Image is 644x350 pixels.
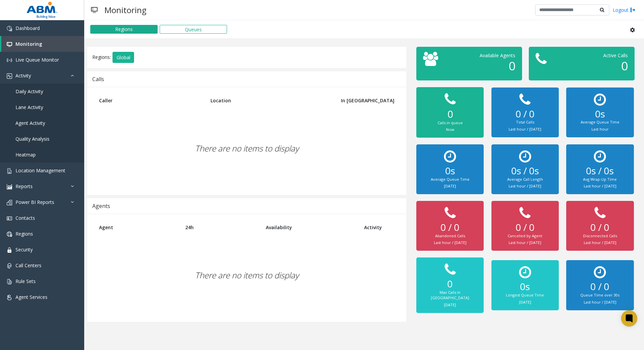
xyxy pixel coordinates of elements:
[498,222,552,233] h2: 0 / 0
[15,88,43,95] span: Daily Activity
[7,216,12,221] img: 'icon'
[434,240,466,245] small: Last hour / [DATE]
[15,72,31,79] span: Activity
[15,262,41,269] span: Call Centers
[7,279,12,284] img: 'icon'
[359,219,399,236] th: Activity
[7,26,12,31] img: 'icon'
[423,278,477,290] h2: 0
[480,52,515,59] span: Available Agents
[94,109,399,188] div: There are no items to display
[584,240,616,245] small: Last hour / [DATE]
[519,300,531,305] small: [DATE]
[15,278,36,284] span: Rule Sets
[498,233,552,239] div: Cancelled by Agent
[7,295,12,300] img: 'icon'
[584,300,616,305] small: Last hour / [DATE]
[603,52,628,59] span: Active Calls
[573,108,627,120] h2: 0s
[94,92,205,109] th: Caller
[15,294,47,300] span: Agent Services
[573,281,627,292] h2: 0 / 0
[15,199,54,205] span: Power BI Reports
[92,202,110,210] div: Agents
[498,281,552,292] h2: 0s
[7,263,12,269] img: 'icon'
[498,292,552,298] div: Longest Queue Time
[324,92,399,109] th: In [GEOGRAPHIC_DATA]
[573,165,627,177] h2: 0s / 0s
[90,25,158,34] button: Regions
[630,6,636,13] img: logout
[15,25,40,31] span: Dashboard
[92,75,104,83] div: Calls
[7,58,12,63] img: 'icon'
[423,290,477,301] div: Max Calls in [GEOGRAPHIC_DATA]
[498,165,552,177] h2: 0s / 0s
[7,232,12,237] img: 'icon'
[15,57,59,63] span: Live Queue Monitor
[7,42,12,47] img: 'icon'
[573,177,627,182] div: Avg Wrap-Up Time
[509,240,541,245] small: Last hour / [DATE]
[261,219,359,236] th: Availability
[498,119,552,125] div: Total Calls
[15,167,65,174] span: Location Management
[92,54,111,60] span: Regions:
[423,120,477,126] div: Calls in queue
[446,127,454,132] small: Now
[423,177,477,182] div: Average Queue Time
[15,136,50,142] span: Quality Analysis
[7,200,12,205] img: 'icon'
[15,246,33,253] span: Security
[15,151,36,158] span: Heatmap
[509,58,515,74] span: 0
[584,183,616,188] small: Last hour / [DATE]
[444,302,456,307] small: [DATE]
[15,215,35,221] span: Contacts
[423,108,477,120] h2: 0
[91,2,98,18] img: pageIcon
[498,108,552,120] h2: 0 / 0
[160,25,227,34] button: Queues
[573,292,627,298] div: Queue Time over 30s
[509,183,541,188] small: Last hour / [DATE]
[498,177,552,182] div: Average Call Length
[7,73,12,79] img: 'icon'
[205,92,324,109] th: Location
[7,247,12,253] img: 'icon'
[101,2,150,18] h3: Monitoring
[509,127,541,132] small: Last hour / [DATE]
[15,231,33,237] span: Regions
[573,119,627,125] div: Average Queue Time
[573,222,627,233] h2: 0 / 0
[613,6,636,13] a: Logout
[423,233,477,239] div: Abandoned Calls
[591,127,609,132] small: Last hour
[180,219,261,236] th: 24h
[7,168,12,174] img: 'icon'
[423,222,477,233] h2: 0 / 0
[15,41,42,47] span: Monitoring
[1,36,84,52] a: Monitoring
[15,104,43,110] span: Lane Activity
[94,219,180,236] th: Agent
[621,58,628,74] span: 0
[573,233,627,239] div: Disconnected Calls
[7,184,12,189] img: 'icon'
[94,236,399,315] div: There are no items to display
[444,183,456,188] small: [DATE]
[112,52,134,63] button: Global
[15,120,45,126] span: Agent Activity
[15,183,33,189] span: Reports
[423,165,477,177] h2: 0s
